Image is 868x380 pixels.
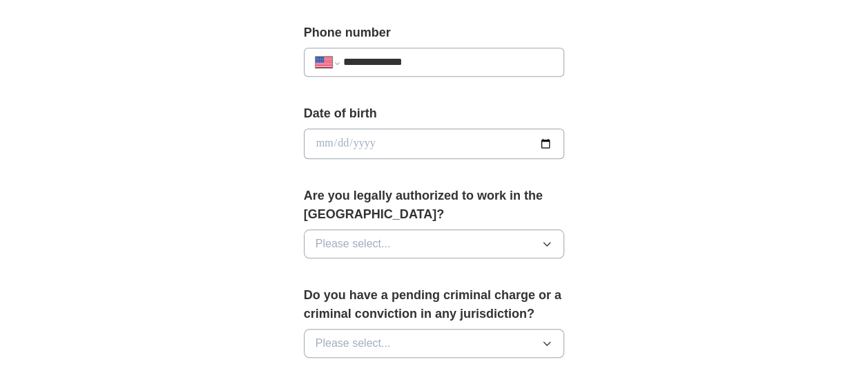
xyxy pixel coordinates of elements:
label: Phone number [304,23,565,42]
button: Please select... [304,329,565,358]
label: Date of birth [304,104,565,123]
label: Do you have a pending criminal charge or a criminal conviction in any jurisdiction? [304,286,565,323]
button: Please select... [304,229,565,258]
span: Please select... [316,236,391,252]
label: Are you legally authorized to work in the [GEOGRAPHIC_DATA]? [304,187,565,224]
span: Please select... [316,335,391,352]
